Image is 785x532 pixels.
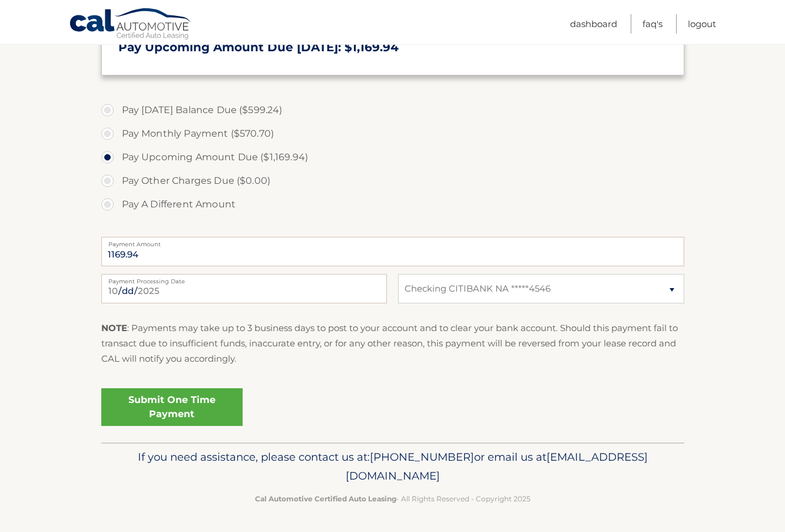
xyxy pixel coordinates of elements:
[370,450,474,464] span: [PHONE_NUMBER]
[101,274,387,283] label: Payment Processing Date
[101,169,684,193] label: Pay Other Charges Due ($0.00)
[688,14,716,34] a: Logout
[101,122,684,146] label: Pay Monthly Payment ($570.70)
[570,14,617,34] a: Dashboard
[101,237,684,246] label: Payment Amount
[109,448,677,485] p: If you need assistance, please contact us at: or email us at
[255,494,396,503] strong: Cal Automotive Certified Auto Leasing
[101,320,684,367] p: : Payments may take up to 3 business days to post to your account and to clear your bank account....
[101,146,684,169] label: Pay Upcoming Amount Due ($1,169.94)
[101,237,684,266] input: Payment Amount
[642,14,663,34] a: FAQ's
[101,322,127,333] strong: NOTE
[346,450,648,483] span: [EMAIL_ADDRESS][DOMAIN_NAME]
[109,493,677,505] p: - All Rights Reserved - Copyright 2025
[101,274,387,303] input: Payment Date
[69,8,193,42] a: Cal Automotive
[101,98,684,122] label: Pay [DATE] Balance Due ($599.24)
[118,40,667,55] h3: Pay Upcoming Amount Due [DATE]: $1,169.94
[101,193,684,216] label: Pay A Different Amount
[101,388,243,426] a: Submit One Time Payment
